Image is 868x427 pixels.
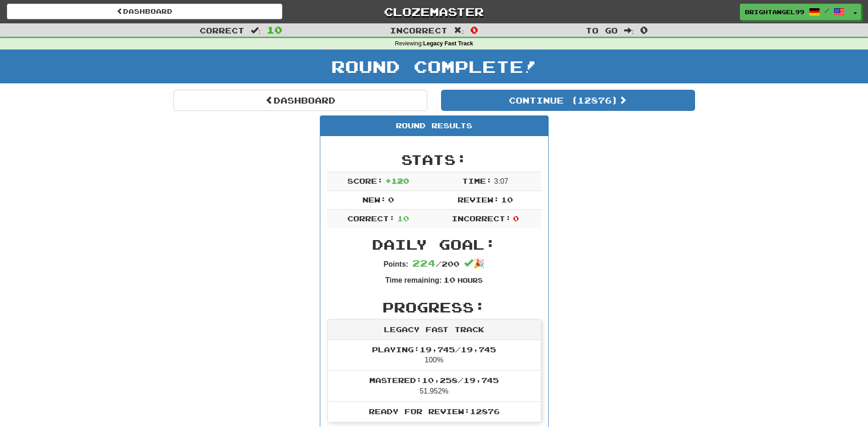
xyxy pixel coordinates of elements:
[640,24,648,35] span: 0
[397,214,409,223] span: 10
[745,8,804,16] span: brightangel99
[441,90,695,111] button: Continue (12876)
[347,214,395,223] span: Correct:
[328,340,541,371] li: 100%
[199,26,244,35] span: Correct
[452,214,511,223] span: Incorrect:
[462,176,492,185] span: Time:
[624,27,634,34] span: :
[383,260,408,268] strong: Points:
[443,275,455,284] span: 10
[296,4,571,20] a: Clozemaster
[388,195,394,204] span: 0
[385,276,442,284] strong: Time remaining:
[251,27,261,34] span: :
[458,195,499,204] span: Review:
[372,345,496,354] span: Playing: 19,745 / 19,745
[825,7,829,14] span: /
[327,152,541,167] h2: Stats:
[327,237,541,252] h2: Daily Goal:
[501,195,513,204] span: 10
[385,176,409,185] span: + 120
[369,376,499,384] span: Mastered: 10,258 / 19,745
[327,300,541,315] h2: Progress:
[267,24,282,35] span: 10
[586,26,618,35] span: To go
[173,90,427,111] a: Dashboard
[494,177,508,185] span: 3 : 0 7
[362,195,386,204] span: New:
[7,4,282,19] a: Dashboard
[3,57,865,76] h1: Round Complete!
[454,27,464,34] span: :
[390,26,447,35] span: Incorrect
[423,40,473,47] strong: Legacy Fast Track
[740,4,850,20] a: brightangel99 /
[328,370,541,402] li: 51.952%
[458,276,483,284] small: Hours
[347,176,383,185] span: Score:
[464,258,485,268] span: 🎉
[369,407,500,416] span: Ready for Review: 12876
[513,214,519,223] span: 0
[320,116,548,136] div: Round Results
[412,257,436,268] span: 224
[328,320,541,340] div: Legacy Fast Track
[412,259,459,268] span: / 200
[470,24,478,35] span: 0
